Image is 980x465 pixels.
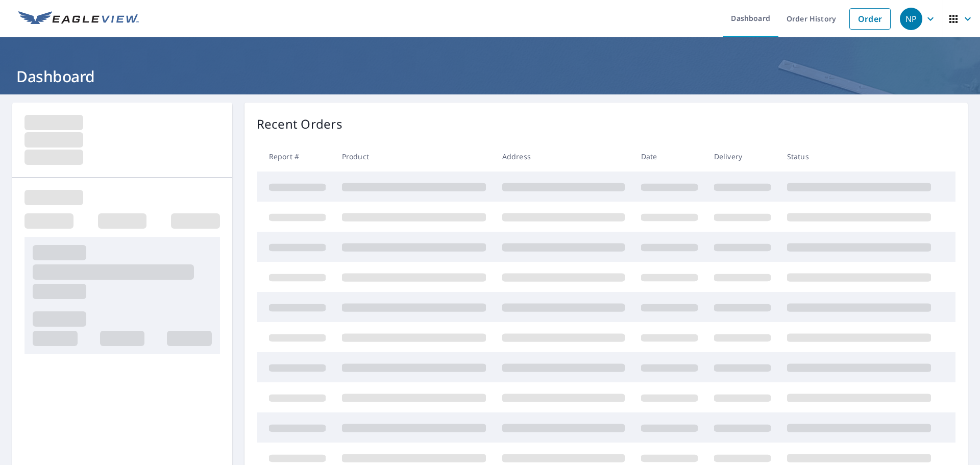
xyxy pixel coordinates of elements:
[18,11,139,27] img: EV Logo
[706,141,779,172] th: Delivery
[633,141,706,172] th: Date
[779,141,939,172] th: Status
[900,8,922,30] div: NP
[849,8,891,30] a: Order
[494,141,633,172] th: Address
[12,66,968,87] h1: Dashboard
[257,141,334,172] th: Report #
[257,115,342,133] p: Recent Orders
[334,141,494,172] th: Product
